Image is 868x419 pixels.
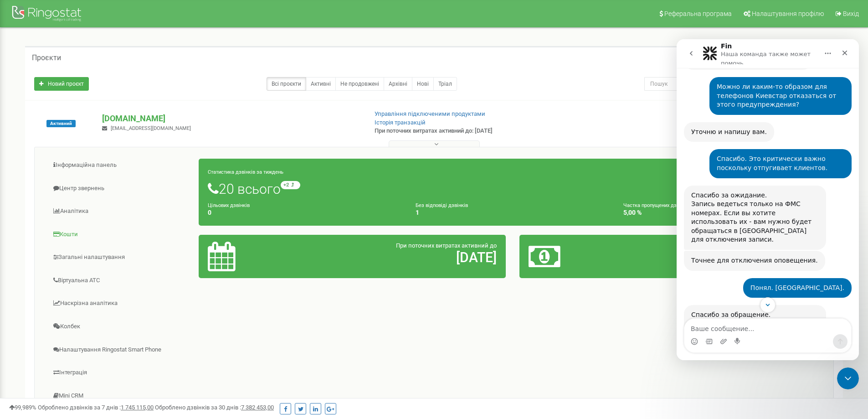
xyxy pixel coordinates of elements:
a: Архівні [384,77,412,91]
span: 99,989% [9,404,36,411]
iframe: Intercom live chat [677,39,859,360]
a: Управління підключеними продуктами [375,110,485,117]
a: Наскрізна аналітика [41,292,199,315]
span: Активний [46,120,76,127]
p: При поточних витратах активний до: [DATE] [375,127,564,135]
small: +2 [281,181,300,189]
a: Тріал [433,77,457,91]
a: Всі проєкти [267,77,306,91]
a: Центр звернень [41,177,199,200]
span: Вихід [843,10,859,17]
input: Пошук [644,77,793,91]
small: Без відповіді дзвінків [416,202,468,208]
span: При поточних витратах активний до [396,242,497,249]
a: Віртуальна АТС [41,269,199,292]
span: Оброблено дзвінків за 7 днів : [38,404,154,411]
a: Загальні налаштування [41,246,199,269]
a: Новий проєкт [34,77,89,91]
iframe: Intercom live chat [837,367,859,389]
a: Налаштування Ringostat Smart Phone [41,339,199,361]
h4: 1 [416,209,610,216]
span: Оброблено дзвінків за 30 днів : [155,404,274,411]
a: Mini CRM [41,385,199,407]
small: Статистика дзвінків за тиждень [208,169,283,175]
a: Колбек [41,316,199,338]
a: Історія транзакцій [375,119,426,126]
span: Налаштування профілю [752,10,824,17]
h2: [DATE] [308,250,497,265]
a: Інформаційна панель [41,154,199,176]
span: [EMAIL_ADDRESS][DOMAIN_NAME] [111,125,191,131]
h4: 5,00 % [623,209,817,216]
a: Активні [306,77,336,91]
a: Не продовжені [335,77,384,91]
small: Частка пропущених дзвінків [623,202,690,208]
h1: 20 всього [208,181,817,197]
a: Кошти [41,223,199,246]
a: Інтеграція [41,362,199,384]
p: [DOMAIN_NAME] [102,113,360,124]
h5: Проєкти [32,54,61,62]
u: 7 382 453,00 [241,404,274,411]
small: Цільових дзвінків [208,202,250,208]
span: Реферальна програма [664,10,732,17]
a: Нові [412,77,434,91]
u: 1 745 115,00 [121,404,154,411]
a: Аналiтика [41,200,199,222]
h2: 207,78 $ [629,250,817,265]
h4: 0 [208,209,402,216]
